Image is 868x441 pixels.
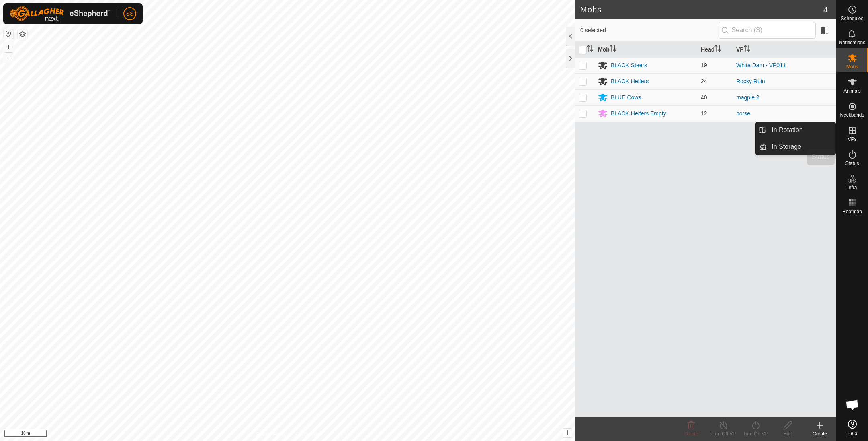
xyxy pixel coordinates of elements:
span: Heatmap [842,209,862,214]
span: In Storage [772,142,801,152]
div: Open chat [840,393,864,417]
span: 24 [701,78,707,84]
div: Turn Off VP [707,430,739,437]
span: Schedules [841,16,863,21]
span: 19 [701,62,707,68]
th: VP [733,42,836,58]
a: In Storage [767,139,835,155]
span: 4 [823,4,828,16]
span: SS [126,10,134,18]
input: Search (S) [719,22,816,39]
span: Delete [684,431,698,437]
span: 12 [701,110,707,117]
span: 0 selected [580,26,719,35]
span: Mobs [846,64,858,69]
div: BLACK Steers [611,61,647,70]
span: i [567,429,568,436]
a: Help [836,416,868,439]
button: Map Layers [18,29,27,39]
th: Mob [595,42,698,58]
a: In Rotation [767,122,835,138]
span: Help [847,431,857,436]
button: Reset Map [4,29,13,39]
div: BLUE Cows [611,93,641,102]
div: BLACK Heifers Empty [611,109,666,118]
a: Contact Us [296,431,319,438]
li: In Rotation [756,122,835,138]
p-sorticon: Activate to sort [714,46,721,53]
p-sorticon: Activate to sort [587,46,593,53]
a: Rocky Ruin [736,78,765,84]
span: Neckbands [840,113,864,117]
th: Head [698,42,733,58]
p-sorticon: Activate to sort [744,46,750,53]
a: White Dam - VP011 [736,62,786,68]
h2: Mobs [580,5,823,14]
span: Infra [847,185,857,190]
img: Gallagher Logo [10,6,110,21]
div: Turn On VP [739,430,772,437]
a: horse [736,110,750,117]
button: i [563,429,572,437]
div: Create [804,430,836,437]
span: In Rotation [772,125,802,135]
span: Animals [843,89,861,93]
div: Edit [772,430,804,437]
a: magpie 2 [736,94,759,101]
button: – [4,53,13,62]
span: VPs [848,137,856,142]
span: 40 [701,94,707,101]
a: Privacy Policy [256,431,286,438]
li: In Storage [756,139,835,155]
span: Status [845,161,859,166]
div: BLACK Heifers [611,77,649,86]
p-sorticon: Activate to sort [610,46,616,53]
span: Notifications [839,40,865,45]
button: + [4,42,13,52]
